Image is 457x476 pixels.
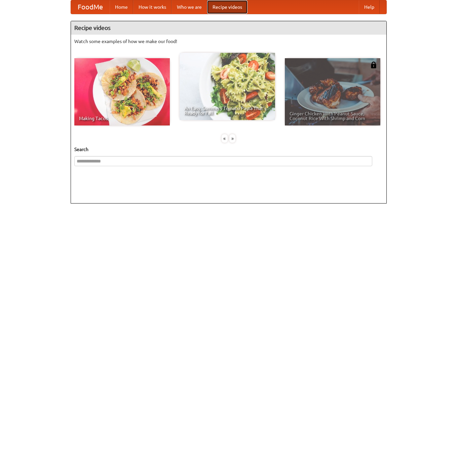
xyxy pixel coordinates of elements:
p: Watch some examples of how we make our food! [74,38,383,45]
a: FoodMe [71,0,110,14]
span: Making Tacos [79,116,165,121]
a: An Easy, Summery Tomato Pasta That's Ready for Fall [180,53,275,120]
a: Home [110,0,133,14]
span: An Easy, Summery Tomato Pasta That's Ready for Fall [184,106,270,115]
a: Making Tacos [74,58,170,125]
a: How it works [133,0,172,14]
div: » [229,134,235,143]
a: Who we are [172,0,207,14]
div: « [222,134,228,143]
h5: Search [74,146,383,153]
a: Recipe videos [207,0,247,14]
a: Help [359,0,380,14]
h4: Recipe videos [71,21,386,35]
img: 483408.png [370,62,377,68]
